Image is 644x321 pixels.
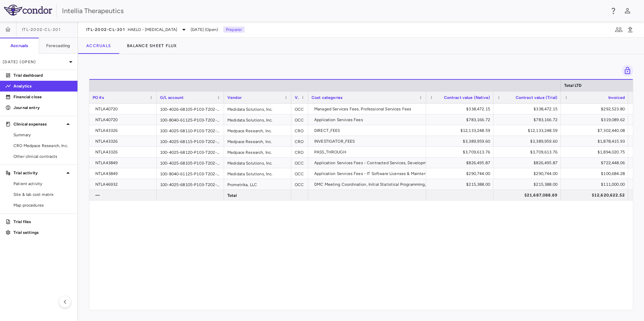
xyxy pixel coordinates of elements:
div: 100-4025-68110-P103-T202-000-F000-F0000-CLN001 [157,125,224,136]
p: Journal entry [13,105,72,111]
div: $783,166.72 [432,114,490,125]
div: $21,687,088.69 [500,190,557,201]
div: $3,709,613.76 [500,147,557,157]
div: $3,709,613.76 [432,147,490,157]
div: $1,894,020.75 [567,147,625,157]
div: Application Services Fees - Contracted Services, Development Operations, Device Services Fees, Ot... [314,157,615,168]
button: Balance Sheet Flux [119,38,185,54]
span: ITL-2002-CL-301 [86,27,125,32]
div: $826,495.87 [432,157,490,168]
span: Lock grid [619,65,633,76]
div: PASS_THROUGH [314,147,423,157]
div: $12,133,248.59 [432,125,490,136]
div: OCC [291,157,308,168]
img: logo-full-SnFGN8VE.png [4,5,52,15]
span: Other clinical contracts [13,153,72,159]
div: 100-4026-68105-P103-T202-000-F000-F0000-CLN007 [157,104,224,114]
div: INVESTIGATOR_FEES [314,136,423,147]
div: $290,744.00 [432,168,490,179]
div: Medidata Solutions, Inc. [224,114,291,125]
div: OCC [291,179,308,189]
div: 100-8040-61125-P103-T202-000-F000-F0000-F00000 [157,114,224,125]
h6: Accruals [10,43,28,49]
p: Trial activity [13,170,64,176]
div: $319,089.62 [567,114,625,125]
span: G/L account [160,95,184,100]
span: Site & lab cost matrix [13,191,72,198]
div: OCC [291,114,308,125]
span: HAELO - [MEDICAL_DATA] [128,27,177,33]
p: Trial dashboard [13,72,72,78]
p: Trial settings [13,229,72,236]
span: Contract value (Native) [444,95,490,100]
div: $215,388.00 [432,179,490,190]
p: Preparer [223,27,245,33]
div: OCC [291,104,308,114]
div: $215,388.00 [500,179,557,190]
div: $7,302,440.08 [567,125,625,136]
span: [DATE] (Open) [191,27,218,33]
div: Application Services Fees - IT Software Licenses & Maintenance [314,168,435,179]
div: 100-4025-68115-P103-T202-000-F000-F0000-CLN002 [157,136,224,146]
div: Application Services Fees [314,114,423,125]
div: 100-8040-61125-P103-T202-000-F000-F0000-F00000 [157,168,224,179]
div: $111,000.00 [567,179,625,190]
div: $292,523.80 [567,104,625,114]
p: Analytics [13,83,72,89]
div: Managed Services Fees, Professional Services Fees [314,104,423,114]
div: CRO [291,147,308,157]
div: NTLA40720 [95,114,153,125]
span: Summary [13,132,72,138]
div: $1,878,415.93 [567,136,625,147]
div: Prometrika, LLC [224,179,291,189]
div: Total [224,190,291,200]
span: Total LTD [564,83,581,88]
div: $290,744.00 [500,168,557,179]
div: 100-4025-68105-P103-T202-000-F000-F0000-CLN007 [157,157,224,168]
p: Clinical expenses [13,121,64,127]
p: [DATE] (Open) [3,59,67,65]
span: PO #s [93,95,104,100]
span: ITL-2002-CL-301 [22,27,61,32]
div: $826,495.87 [500,157,557,168]
div: Medpace Research, Inc. [224,125,291,136]
div: 100-4025-68105-P103-T202-000-F000-F0000-CLN009 [157,179,224,189]
span: Invoiced [608,95,625,100]
div: $722,448.06 [567,157,625,168]
div: CRO [291,125,308,136]
span: Contract value (Trial) [516,95,557,100]
div: NTLA40720 [95,104,153,114]
span: Map procedures [13,202,72,208]
div: $12,133,248.59 [500,125,557,136]
div: Medpace Research, Inc. [224,147,291,157]
span: Cost categories [312,95,343,100]
div: NTLA43326 [95,136,153,147]
span: Vendor [227,95,242,100]
div: NTLA43849 [95,157,153,168]
div: NTLA46932 [95,179,153,190]
div: DIRECT_FEES [314,125,423,136]
div: $338,472.15 [432,104,490,114]
div: $338,472.15 [500,104,557,114]
div: $100,684.28 [567,168,625,179]
div: Intellia Therapeutics [62,6,605,16]
div: CRO [291,136,308,146]
div: NTLA43849 [95,168,153,179]
span: Vendor type [295,95,299,100]
span: Patient activity [13,181,72,187]
p: Financial close [13,94,72,100]
div: $783,166.72 [500,114,557,125]
div: OCC [291,168,308,179]
div: NTLA43326 [95,147,153,157]
button: Accruals [78,38,119,54]
div: 100-4025-68120-P103-T202-000-F000-F0000-CLN003 [157,147,224,157]
div: NTLA43326 [95,125,153,136]
div: Medpace Research, Inc. [224,136,291,146]
div: Medidata Solutions, Inc. [224,157,291,168]
div: $3,389,959.60 [432,136,490,147]
div: Medidata Solutions, Inc. [224,168,291,179]
div: — [95,190,153,201]
h6: Forecasting [46,43,70,49]
div: $3,389,959.60 [500,136,557,147]
div: Medidata Solutions, Inc. [224,104,291,114]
